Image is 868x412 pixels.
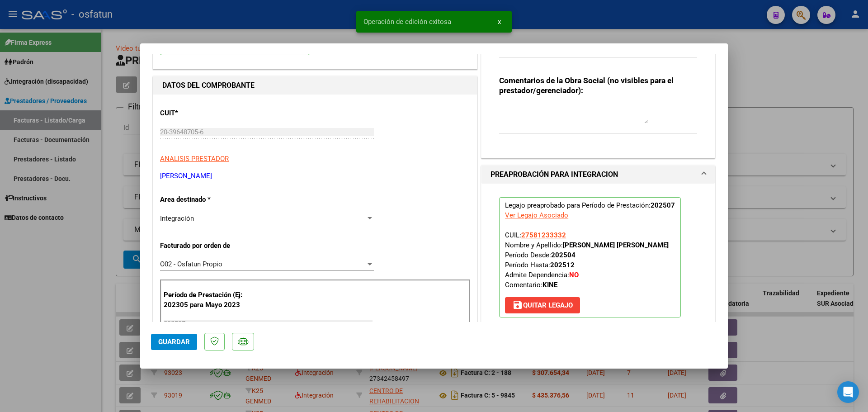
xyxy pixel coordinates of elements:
[160,171,470,181] p: [PERSON_NAME]
[164,290,255,310] p: Período de Prestación (Ej: 202305 para Mayo 2023
[521,231,566,239] span: 27581233332
[498,18,501,26] span: x
[505,231,669,289] span: CUIL: Nombre y Apellido: Período Desde: Período Hasta: Admite Dependencia:
[512,301,573,309] span: Quitar Legajo
[563,241,669,249] strong: [PERSON_NAME] [PERSON_NAME]
[499,76,674,95] strong: Comentarios de la Obra Social (no visibles para el prestador/gerenciador):
[491,169,618,180] h1: PREAPROBACIÓN PARA INTEGRACION
[160,108,253,118] p: CUIT
[162,81,255,90] strong: DATOS DEL COMPROBANTE
[160,155,229,163] span: ANALISIS PRESTADOR
[542,281,557,289] strong: KINE
[837,381,859,403] div: Open Intercom Messenger
[481,166,715,184] mat-expansion-panel-header: PREAPROBACIÓN PARA INTEGRACION
[569,271,579,279] strong: NO
[550,261,575,269] strong: 202512
[363,17,451,26] span: Operación de edición exitosa
[499,197,681,317] p: Legajo preaprobado para Período de Prestación:
[160,260,222,268] span: O02 - Osfatun Propio
[151,334,197,350] button: Guardar
[160,194,253,205] p: Area destinado *
[651,201,675,209] strong: 202507
[551,251,576,259] strong: 202504
[481,184,715,338] div: PREAPROBACIÓN PARA INTEGRACION
[512,299,523,310] mat-icon: save
[160,241,253,251] p: Facturado por orden de
[505,210,568,220] div: Ver Legajo Asociado
[158,338,190,346] span: Guardar
[491,14,508,30] button: x
[505,297,580,313] button: Quitar Legajo
[505,281,557,289] span: Comentario:
[160,214,194,223] span: Integración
